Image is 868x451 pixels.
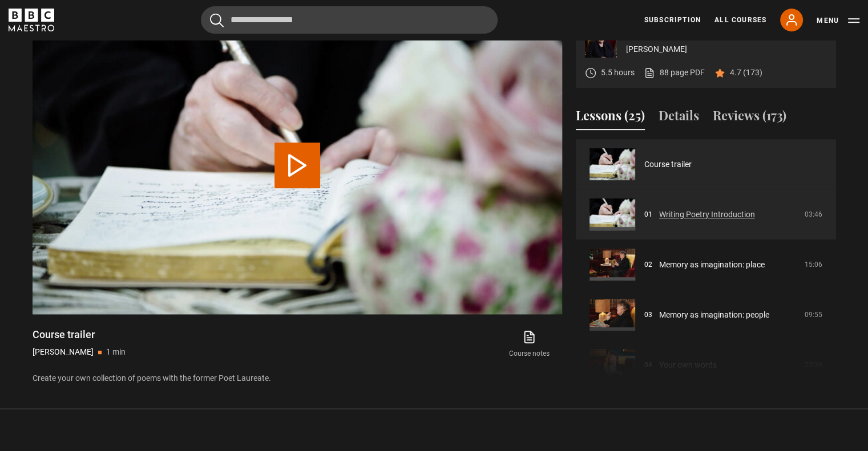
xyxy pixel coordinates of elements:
p: 5.5 hours [601,67,635,79]
p: 1 min [106,346,126,358]
a: 88 page PDF [644,67,705,79]
a: Memory as imagination: place [659,259,765,271]
p: 4.7 (173) [730,67,762,79]
a: Course notes [496,328,562,361]
a: Subscription [644,15,701,25]
button: Details [659,106,699,130]
a: Course trailer [644,159,692,170]
p: [PERSON_NAME] [626,43,827,55]
a: Memory as imagination: people [659,309,769,321]
a: Writing Poetry Introduction [659,209,755,221]
h1: Course trailer [33,328,126,342]
a: All Courses [714,15,766,25]
button: Toggle navigation [817,15,859,26]
p: Create your own collection of poems with the former Poet Laureate. [33,372,562,384]
input: Search [201,6,498,34]
svg: BBC Maestro [9,9,54,31]
p: [PERSON_NAME] [33,346,94,358]
video-js: Video Player [33,17,562,314]
button: Reviews (173) [713,106,786,130]
button: Play Video [274,143,320,188]
button: Lessons (25) [576,106,645,130]
button: Submit the search query [210,13,224,27]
